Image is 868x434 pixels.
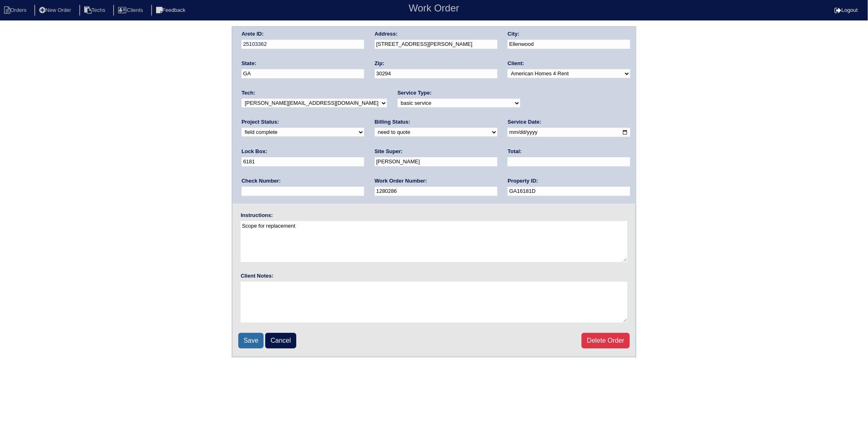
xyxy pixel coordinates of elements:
[375,40,497,49] input: Enter a location
[375,148,403,155] label: Site Super:
[508,177,538,185] label: Property ID:
[241,272,273,280] label: Client Notes:
[508,30,519,38] label: City:
[375,30,398,38] label: Address:
[375,118,410,126] label: Billing Status:
[508,148,521,155] label: Total:
[79,5,112,16] li: Techs
[151,5,192,16] li: Feedback
[375,177,427,185] label: Work Order Number:
[34,7,78,13] a: New Order
[79,7,112,13] a: Techs
[113,7,150,13] a: Clients
[242,148,267,155] label: Lock Box:
[242,89,255,97] label: Tech:
[242,60,256,67] label: State:
[375,60,385,67] label: Zip:
[242,177,281,185] label: Check Number:
[241,221,627,262] textarea: Scope for replacement
[241,212,273,219] label: Instructions:
[113,5,150,16] li: Clients
[398,89,432,97] label: Service Type:
[582,333,630,348] a: Delete Order
[242,30,264,38] label: Arete ID:
[265,333,296,348] a: Cancel
[242,118,279,126] label: Project Status:
[238,333,264,348] input: Save
[508,60,524,67] label: Client:
[508,118,541,126] label: Service Date:
[834,7,858,13] a: Logout
[34,5,78,16] li: New Order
